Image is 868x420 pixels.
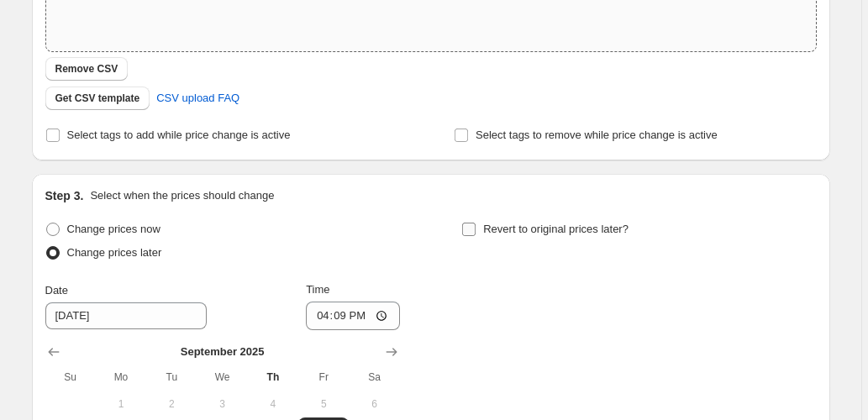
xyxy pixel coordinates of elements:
[380,340,403,364] button: Show next month, October 2025
[298,364,349,391] th: Friday
[483,223,629,235] span: Revert to original prices later?
[197,364,247,391] th: Wednesday
[67,129,291,141] span: Select tags to add while price change is active
[306,302,400,330] input: 12:00
[203,397,240,411] span: 3
[305,370,342,384] span: Fr
[156,90,239,107] span: CSV upload FAQ
[55,92,140,105] span: Get CSV template
[248,364,298,391] th: Thursday
[153,370,190,384] span: Tu
[305,397,342,411] span: 5
[255,370,292,384] span: Th
[45,364,96,391] th: Sunday
[349,364,399,391] th: Saturday
[42,340,66,364] button: Show previous month, August 2025
[45,187,84,204] h2: Step 3.
[67,246,162,259] span: Change prices later
[96,391,146,417] button: Monday September 1 2025
[52,370,89,384] span: Su
[476,129,718,141] span: Select tags to remove while price change is active
[45,87,150,110] button: Get CSV template
[103,397,139,411] span: 1
[146,364,197,391] th: Tuesday
[153,397,190,411] span: 2
[146,85,250,112] a: CSV upload FAQ
[255,397,292,411] span: 4
[45,302,207,329] input: 9/11/2025
[146,391,197,417] button: Tuesday September 2 2025
[197,391,247,417] button: Wednesday September 3 2025
[45,284,68,297] span: Date
[67,223,160,235] span: Change prices now
[203,370,240,384] span: We
[96,364,146,391] th: Monday
[55,62,118,76] span: Remove CSV
[355,370,392,384] span: Sa
[298,391,349,417] button: Friday September 5 2025
[90,187,274,204] p: Select when the prices should change
[248,391,298,417] button: Thursday September 4 2025
[103,370,139,384] span: Mo
[306,283,329,296] span: Time
[45,57,129,81] button: Remove CSV
[349,391,399,417] button: Saturday September 6 2025
[355,397,392,411] span: 6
